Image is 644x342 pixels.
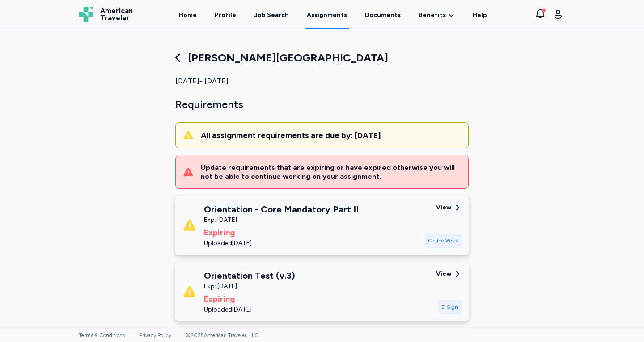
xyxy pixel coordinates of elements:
[438,300,462,314] div: E-Sign
[419,11,455,20] a: Benefits
[201,163,461,181] div: Update requirements that are expiring or have expired otherwise you will not be able to continue ...
[436,269,452,278] div: View
[204,305,295,314] div: Uploaded [DATE]
[424,234,462,248] div: Online Work
[175,97,469,112] div: Requirements
[79,332,125,338] a: Terms & Conditions
[204,269,295,282] div: Orientation Test (v.3)
[204,239,359,248] div: Uploaded [DATE]
[204,203,359,216] div: Orientation - Core Mandatory Part II
[204,282,295,291] div: Exp: [DATE]
[175,51,469,65] div: [PERSON_NAME][GEOGRAPHIC_DATA]
[419,11,446,20] span: Benefits
[204,226,359,239] div: Expiring
[79,7,93,22] img: Logo
[100,7,133,22] span: American Traveler
[305,1,349,29] a: Assignments
[204,216,359,225] div: Exp: [DATE]
[254,11,289,20] div: Job Search
[139,332,171,338] a: Privacy Policy
[436,203,452,212] div: View
[201,130,461,141] div: All assignment requirements are due by: [DATE]
[186,332,258,338] span: © 2025 American Traveler, LLC
[175,76,469,87] div: [DATE] - [DATE]
[204,293,295,305] div: Expiring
